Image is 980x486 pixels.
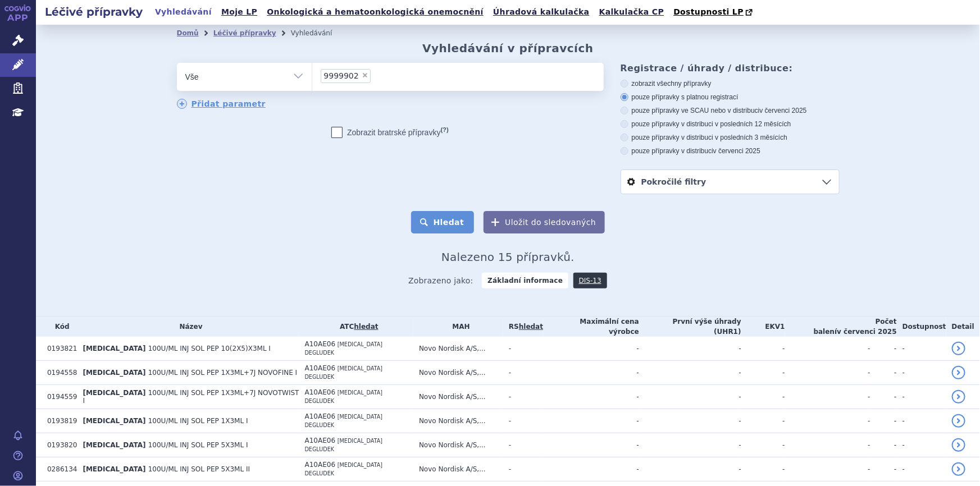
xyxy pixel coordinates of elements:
td: - [741,409,785,433]
a: Onkologická a hematoonkologická onemocnění [263,4,487,20]
td: - [870,385,897,409]
td: - [897,433,946,457]
th: Počet balení [785,317,897,337]
a: Domů [177,29,199,37]
td: 0286134 [42,457,77,482]
a: Pokročilé filtry [621,170,839,194]
td: - [639,385,741,409]
th: První výše úhrady (UHR1) [639,317,741,337]
span: v červenci 2025 [837,328,896,336]
span: 100U/ML INJ SOL PEP 10(2X5)X3ML I [148,345,271,352]
a: detail [952,414,965,428]
td: - [741,337,785,361]
td: - [785,361,870,385]
td: - [870,337,897,361]
td: - [870,457,897,482]
label: Zobrazit bratrské přípravky [331,127,449,138]
span: [MEDICAL_DATA] [83,465,145,473]
span: 100U/ML INJ SOL PEP 5X3ML II [148,465,250,473]
td: - [639,361,741,385]
td: - [503,409,543,433]
a: DIS-13 [573,273,607,288]
td: 0194559 [42,385,77,409]
span: [MEDICAL_DATA] [83,417,145,425]
span: 100U/ML INJ SOL PEP 1X3ML I [148,417,248,425]
td: - [503,457,543,482]
label: pouze přípravky s platnou registrací [621,93,840,102]
span: [MEDICAL_DATA] DEGLUDEK [305,341,383,356]
strong: Základní informace [482,273,568,288]
th: Název [77,317,299,337]
td: - [543,361,639,385]
span: 9999902 [324,72,359,80]
a: detail [952,366,965,379]
a: Kalkulačka CP [596,4,668,20]
th: ATC [299,317,413,337]
td: - [741,385,785,409]
span: A10AE06 [305,388,336,396]
span: 100U/ML INJ SOL PEP 1X3ML+7J NOVOTWIST I [83,389,299,405]
abbr: (?) [441,126,449,134]
td: - [503,433,543,457]
input: 9999902 [374,68,380,82]
span: [MEDICAL_DATA] DEGLUDEK [305,365,383,380]
span: v červenci 2025 [760,107,807,114]
td: - [741,457,785,482]
td: - [785,409,870,433]
a: detail [952,462,965,476]
li: Vyhledávání [291,25,347,42]
td: - [897,409,946,433]
td: - [741,433,785,457]
span: [MEDICAL_DATA] [83,441,145,449]
td: - [543,337,639,361]
span: [MEDICAL_DATA] DEGLUDEK [305,438,383,452]
td: 0194558 [42,361,77,385]
td: - [543,409,639,433]
td: - [897,385,946,409]
td: - [543,457,639,482]
td: - [785,433,870,457]
label: pouze přípravky v distribuci [621,146,840,155]
td: - [639,433,741,457]
td: - [639,457,741,482]
button: Uložit do sledovaných [484,211,605,233]
span: A10AE06 [305,364,336,372]
th: Detail [946,317,980,337]
th: MAH [413,317,503,337]
th: Dostupnost [897,317,946,337]
td: - [870,433,897,457]
td: Novo Nordisk A/S,... [413,337,503,361]
td: 0193819 [42,409,77,433]
th: Kód [42,317,77,337]
span: [MEDICAL_DATA] [83,389,145,397]
td: - [785,337,870,361]
td: - [785,457,870,482]
a: Vyhledávání [152,4,215,20]
td: - [543,433,639,457]
td: - [897,337,946,361]
th: EKV1 [741,317,785,337]
td: Novo Nordisk A/S,... [413,457,503,482]
h2: Léčivé přípravky [36,4,152,20]
span: A10AE06 [305,412,336,420]
label: pouze přípravky v distribuci v posledních 12 měsících [621,120,840,129]
td: - [897,361,946,385]
button: Hledat [411,211,475,233]
td: - [503,337,543,361]
span: A10AE06 [305,340,336,348]
span: v červenci 2025 [713,147,760,155]
h3: Registrace / úhrady / distribuce: [621,63,840,74]
td: Novo Nordisk A/S,... [413,361,503,385]
a: Léčivé přípravky [213,29,276,37]
td: Novo Nordisk A/S,... [413,385,503,409]
span: A10AE06 [305,437,336,444]
span: [MEDICAL_DATA] DEGLUDEK [305,462,383,476]
td: - [639,337,741,361]
span: [MEDICAL_DATA] [83,369,145,377]
span: Zobrazeno jako: [408,273,473,288]
td: - [503,385,543,409]
a: Dostupnosti LP [670,4,758,20]
a: detail [952,342,965,355]
td: - [870,361,897,385]
a: detail [952,438,965,452]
